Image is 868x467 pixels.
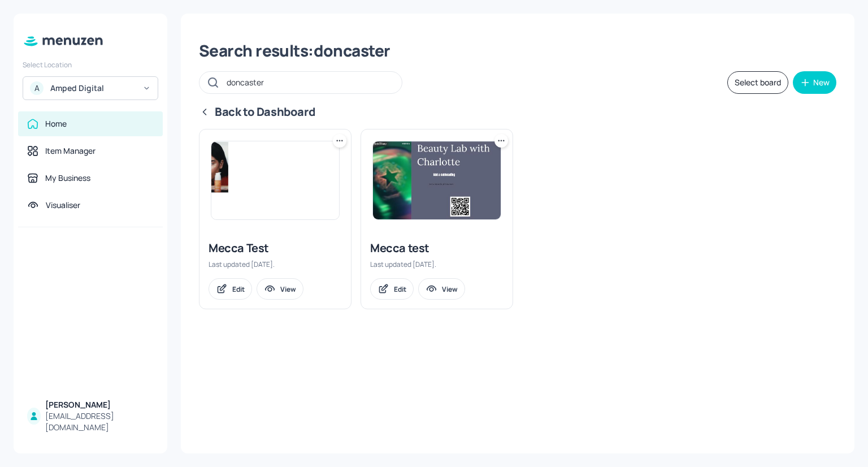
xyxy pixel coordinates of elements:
div: A [30,81,44,95]
button: Select board [727,71,788,94]
div: [PERSON_NAME] [45,399,154,410]
div: Home [45,118,67,129]
div: Back to Dashboard [199,104,836,120]
div: Last updated [DATE]. [370,260,504,269]
div: Mecca Test [209,240,342,256]
div: Visualiser [46,200,80,211]
button: New [793,71,836,94]
div: Item Manager [45,145,96,157]
img: 2025-07-22-1753150999163aufffdptw1.jpeg [211,141,339,219]
div: Select Location [23,60,158,70]
div: Amped Digital [50,83,136,94]
img: 2025-03-25-1742875039122vxbdnm6rbu.jpeg [373,141,501,219]
div: Last updated [DATE]. [209,260,342,269]
div: [EMAIL_ADDRESS][DOMAIN_NAME] [45,410,154,433]
div: Mecca test [370,240,504,256]
div: Edit [232,284,245,294]
input: Search in Menuzen [227,74,390,90]
div: Edit [394,284,406,294]
div: View [442,284,458,294]
div: View [280,284,296,294]
div: Search results: doncaster [199,41,836,61]
div: New [813,79,830,87]
div: My Business [45,172,90,184]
